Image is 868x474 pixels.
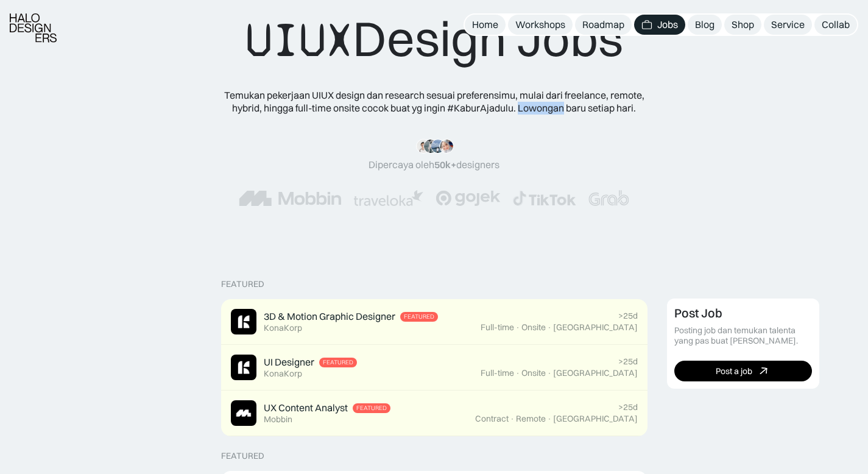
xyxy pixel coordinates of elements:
[264,323,302,333] div: KonaKorp
[575,15,632,35] a: Roadmap
[231,355,256,380] img: Job Image
[822,18,850,31] div: Collab
[724,15,761,35] a: Shop
[547,322,552,333] div: ·
[264,356,314,369] div: UI Designer
[634,15,685,35] a: Jobs
[231,400,256,426] img: Job Image
[475,414,509,424] div: Contract
[369,158,499,171] div: Dipercaya oleh designers
[618,356,638,367] div: >25d
[515,18,565,31] div: Workshops
[521,368,546,378] div: Onsite
[553,368,638,378] div: [GEOGRAPHIC_DATA]
[553,414,638,424] div: [GEOGRAPHIC_DATA]
[508,15,573,35] a: Workshops
[245,9,623,69] div: Design Jobs
[732,18,754,31] div: Shop
[323,359,353,366] div: Featured
[553,322,638,333] div: [GEOGRAPHIC_DATA]
[695,18,715,31] div: Blog
[404,313,434,320] div: Featured
[515,368,520,378] div: ·
[356,405,387,412] div: Featured
[481,322,514,333] div: Full-time
[221,451,264,461] div: Featured
[472,18,498,31] div: Home
[657,18,678,31] div: Jobs
[221,299,647,345] a: Job Image3D & Motion Graphic DesignerFeaturedKonaKorp>25dFull-time·Onsite·[GEOGRAPHIC_DATA]
[618,402,638,412] div: >25d
[688,15,722,35] a: Blog
[264,414,292,425] div: Mobbin
[814,15,857,35] a: Collab
[510,414,515,424] div: ·
[245,11,353,69] span: UIUX
[515,322,520,333] div: ·
[674,325,812,346] div: Posting job dan temukan talenta yang pas buat [PERSON_NAME].
[221,345,647,391] a: Job ImageUI DesignerFeaturedKonaKorp>25dFull-time·Onsite·[GEOGRAPHIC_DATA]
[215,89,654,115] div: Temukan pekerjaan UIUX design dan research sesuai preferensimu, mulai dari freelance, remote, hyb...
[221,279,264,289] div: Featured
[674,306,722,320] div: Post Job
[547,368,552,378] div: ·
[465,15,506,35] a: Home
[264,401,348,414] div: UX Content Analyst
[434,158,456,171] span: 50k+
[521,322,546,333] div: Onsite
[264,310,395,323] div: 3D & Motion Graphic Designer
[231,309,256,334] img: Job Image
[771,18,805,31] div: Service
[264,369,302,379] div: KonaKorp
[674,361,812,381] a: Post a job
[764,15,812,35] a: Service
[582,18,624,31] div: Roadmap
[221,391,647,436] a: Job ImageUX Content AnalystFeaturedMobbin>25dContract·Remote·[GEOGRAPHIC_DATA]
[618,311,638,321] div: >25d
[516,414,546,424] div: Remote
[547,414,552,424] div: ·
[716,366,752,377] div: Post a job
[481,368,514,378] div: Full-time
